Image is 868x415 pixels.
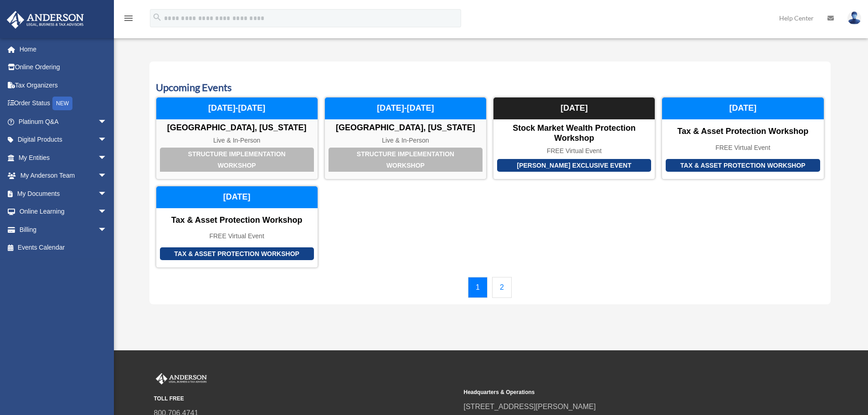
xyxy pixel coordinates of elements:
[98,131,116,149] span: arrow_drop_down
[464,403,596,410] a: [STREET_ADDRESS][PERSON_NAME]
[156,215,318,225] div: Tax & Asset Protection Workshop
[468,277,488,298] a: 1
[497,159,651,172] div: [PERSON_NAME] Exclusive Event
[6,184,121,203] a: My Documentsarrow_drop_down
[154,394,457,404] small: TOLL FREE
[98,149,116,167] span: arrow_drop_down
[6,76,121,94] a: Tax Organizers
[156,186,318,268] a: Tax & Asset Protection Workshop Tax & Asset Protection Workshop FREE Virtual Event [DATE]
[324,97,487,179] a: Structure Implementation Workshop [GEOGRAPHIC_DATA], [US_STATE] Live & In-Person [DATE]-[DATE]
[6,167,121,185] a: My Anderson Teamarrow_drop_down
[662,144,823,152] div: FREE Virtual Event
[325,97,486,119] div: [DATE]-[DATE]
[6,40,121,58] a: Home
[156,97,318,179] a: Structure Implementation Workshop [GEOGRAPHIC_DATA], [US_STATE] Live & In-Person [DATE]-[DATE]
[666,159,820,172] div: Tax & Asset Protection Workshop
[6,94,121,113] a: Order StatusNEW
[156,81,824,95] h3: Upcoming Events
[493,123,655,143] div: Stock Market Wealth Protection Workshop
[6,220,121,239] a: Billingarrow_drop_down
[6,149,121,167] a: My Entitiesarrow_drop_down
[492,277,512,298] a: 2
[98,220,116,239] span: arrow_drop_down
[847,11,861,25] img: User Pic
[493,97,655,119] div: [DATE]
[662,97,823,119] div: [DATE]
[152,12,162,22] i: search
[52,97,72,110] div: NEW
[329,148,483,172] div: Structure Implementation Workshop
[6,113,121,131] a: Platinum Q&Aarrow_drop_down
[156,97,318,119] div: [DATE]-[DATE]
[325,123,486,133] div: [GEOGRAPHIC_DATA], [US_STATE]
[98,167,116,185] span: arrow_drop_down
[325,137,486,144] div: Live & In-Person
[98,203,116,221] span: arrow_drop_down
[160,247,314,261] div: Tax & Asset Protection Workshop
[6,131,121,149] a: Digital Productsarrow_drop_down
[156,186,318,208] div: [DATE]
[493,147,655,155] div: FREE Virtual Event
[123,13,134,24] i: menu
[6,239,116,257] a: Events Calendar
[154,373,209,385] img: Anderson Advisors Platinum Portal
[662,97,824,179] a: Tax & Asset Protection Workshop Tax & Asset Protection Workshop FREE Virtual Event [DATE]
[493,97,655,179] a: [PERSON_NAME] Exclusive Event Stock Market Wealth Protection Workshop FREE Virtual Event [DATE]
[156,123,318,133] div: [GEOGRAPHIC_DATA], [US_STATE]
[464,388,767,397] small: Headquarters & Operations
[98,184,116,203] span: arrow_drop_down
[156,232,318,240] div: FREE Virtual Event
[662,127,823,137] div: Tax & Asset Protection Workshop
[98,113,116,131] span: arrow_drop_down
[123,16,134,24] a: menu
[156,137,318,144] div: Live & In-Person
[160,148,314,172] div: Structure Implementation Workshop
[4,11,87,29] img: Anderson Advisors Platinum Portal
[6,58,121,77] a: Online Ordering
[6,203,121,221] a: Online Learningarrow_drop_down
